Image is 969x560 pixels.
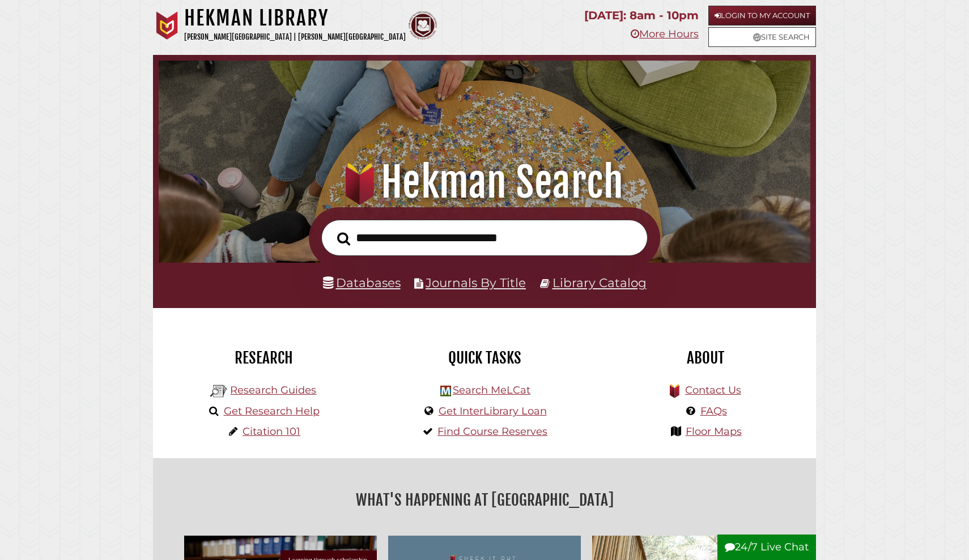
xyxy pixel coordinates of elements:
[409,11,437,40] img: Calvin Theological Seminary
[700,405,727,417] a: FAQs
[584,6,699,25] p: [DATE]: 8am - 10pm
[437,425,547,438] a: Find Course Reserves
[708,27,816,47] a: Site Search
[243,425,300,438] a: Citation 101
[382,348,586,367] h2: Quick Tasks
[161,348,365,367] h2: Research
[161,487,807,513] h2: What's Happening at [GEOGRAPHIC_DATA]
[439,405,547,417] a: Get InterLibrary Loan
[631,28,699,40] a: More Hours
[685,384,741,396] a: Contact Us
[552,275,647,290] a: Library Catalog
[453,384,530,396] a: Search MeLCat
[230,384,316,396] a: Research Guides
[173,157,796,207] h1: Hekman Search
[184,31,406,44] p: [PERSON_NAME][GEOGRAPHIC_DATA] | [PERSON_NAME][GEOGRAPHIC_DATA]
[686,425,742,438] a: Floor Maps
[210,383,227,400] img: Hekman Library Logo
[224,405,320,417] a: Get Research Help
[603,348,807,367] h2: About
[184,6,406,31] h1: Hekman Library
[153,11,181,40] img: Calvin University
[337,232,350,246] i: Search
[440,386,451,396] img: Hekman Library Logo
[331,229,356,249] button: Search
[323,275,401,290] a: Databases
[708,6,816,25] a: Login to My Account
[426,275,526,290] a: Journals By Title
